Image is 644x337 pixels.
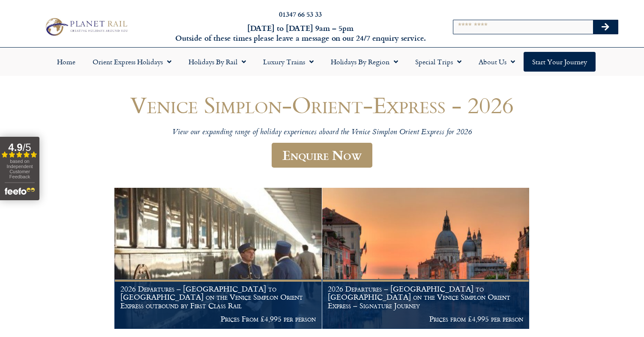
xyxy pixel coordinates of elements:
[120,315,316,323] p: Prices From £4,995 per person
[65,128,579,138] p: View our expanding range of holiday experiences aboard the Venice Simplon Orient Express for 2026
[174,23,427,43] h6: [DATE] to [DATE] 9am – 5pm Outside of these times please leave a message on our 24/7 enquiry serv...
[4,52,640,72] nav: Menu
[328,285,523,310] h1: 2026 Departures – [GEOGRAPHIC_DATA] to [GEOGRAPHIC_DATA] on the Venice Simplon Orient Express – S...
[328,315,523,323] p: Prices from £4,995 per person
[48,52,84,72] a: Home
[65,92,579,117] h1: Venice Simplon-Orient-Express - 2026
[114,188,322,329] a: 2026 Departures – [GEOGRAPHIC_DATA] to [GEOGRAPHIC_DATA] on the Venice Simplon Orient Express out...
[407,52,470,72] a: Special Trips
[322,188,529,329] img: Orient Express Special Venice compressed
[279,9,322,19] a: 01347 66 53 33
[322,52,407,72] a: Holidays by Region
[42,16,130,37] img: Planet Rail Train Holidays Logo
[524,52,596,72] a: Start your Journey
[322,188,530,329] a: 2026 Departures – [GEOGRAPHIC_DATA] to [GEOGRAPHIC_DATA] on the Venice Simplon Orient Express – S...
[120,285,316,310] h1: 2026 Departures – [GEOGRAPHIC_DATA] to [GEOGRAPHIC_DATA] on the Venice Simplon Orient Express out...
[272,143,372,168] a: Enquire Now
[470,52,524,72] a: About Us
[84,52,180,72] a: Orient Express Holidays
[593,20,618,34] button: Search
[180,52,255,72] a: Holidays by Rail
[255,52,322,72] a: Luxury Trains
